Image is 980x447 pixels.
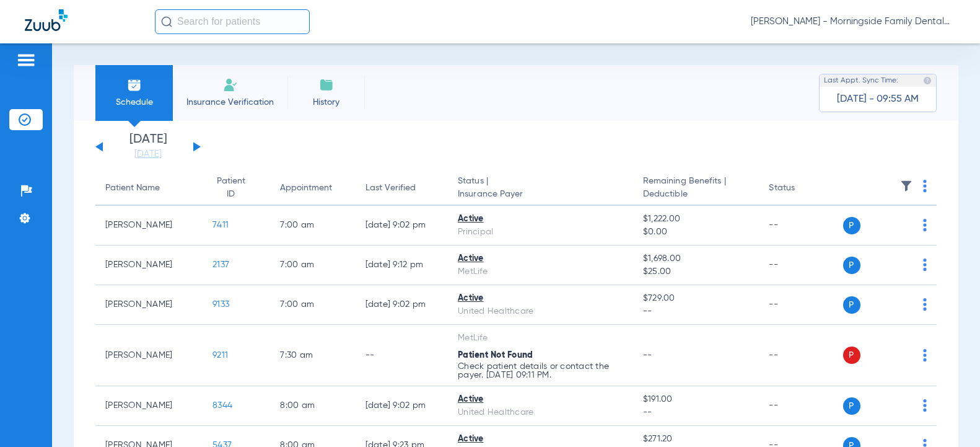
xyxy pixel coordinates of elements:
[643,265,750,278] span: $25.00
[365,182,438,195] div: Last Verified
[643,351,652,360] span: --
[458,351,533,360] span: Patient Not Found
[643,406,750,419] span: --
[356,246,448,285] td: [DATE] 9:12 PM
[643,213,750,226] span: $1,222.00
[280,182,332,195] div: Appointment
[458,213,623,226] div: Active
[643,433,750,446] span: $271.20
[356,325,448,386] td: --
[837,93,919,105] span: [DATE] - 09:55 AM
[900,180,912,192] img: filter.svg
[356,386,448,426] td: [DATE] 9:02 PM
[356,285,448,325] td: [DATE] 9:02 PM
[458,292,623,305] div: Active
[270,246,355,285] td: 7:00 AM
[458,252,623,265] div: Active
[759,246,842,285] td: --
[759,206,842,246] td: --
[212,300,229,309] span: 9133
[824,74,898,87] span: Last Appt. Sync Time:
[448,171,633,206] th: Status |
[759,285,842,325] td: --
[270,386,355,426] td: 8:00 AM
[95,325,203,386] td: [PERSON_NAME]
[212,260,229,269] span: 2137
[843,347,860,364] span: P
[843,257,860,274] span: P
[843,217,860,234] span: P
[759,171,842,206] th: Status
[633,171,759,206] th: Remaining Benefits |
[270,206,355,246] td: 7:00 AM
[111,133,185,161] li: [DATE]
[182,96,278,108] span: Insurance Verification
[105,182,160,195] div: Patient Name
[458,332,623,345] div: MetLife
[105,182,193,195] div: Patient Name
[270,285,355,325] td: 7:00 AM
[843,397,860,415] span: P
[319,77,334,92] img: History
[95,206,203,246] td: [PERSON_NAME]
[923,180,927,192] img: group-dot-blue.svg
[95,285,203,325] td: [PERSON_NAME]
[155,9,310,34] input: Search for patients
[16,53,36,68] img: hamburger-icon
[280,182,345,195] div: Appointment
[643,305,750,318] span: --
[923,298,927,311] img: group-dot-blue.svg
[356,206,448,246] td: [DATE] 9:02 PM
[212,351,228,360] span: 9211
[458,393,623,406] div: Active
[458,362,623,379] p: Check patient details or contact the payer. [DATE] 09:11 PM.
[458,406,623,419] div: United Healthcare
[212,175,249,201] div: Patient ID
[105,96,164,108] span: Schedule
[643,393,750,406] span: $191.00
[759,325,842,386] td: --
[212,221,229,229] span: 7411
[458,226,623,239] div: Principal
[643,292,750,305] span: $729.00
[161,16,172,27] img: Search Icon
[212,175,260,201] div: Patient ID
[923,219,927,231] img: group-dot-blue.svg
[95,386,203,426] td: [PERSON_NAME]
[759,386,842,426] td: --
[458,265,623,278] div: MetLife
[643,226,750,239] span: $0.00
[458,305,623,318] div: United Healthcare
[923,349,927,361] img: group-dot-blue.svg
[458,188,623,201] span: Insurance Payer
[923,399,927,412] img: group-dot-blue.svg
[223,77,238,92] img: Manual Insurance Verification
[751,15,955,28] span: [PERSON_NAME] - Morningside Family Dental
[111,148,185,161] a: [DATE]
[643,188,750,201] span: Deductible
[843,296,860,314] span: P
[95,246,203,285] td: [PERSON_NAME]
[923,76,932,85] img: last sync help info
[25,9,68,31] img: Zuub Logo
[297,96,356,108] span: History
[923,259,927,271] img: group-dot-blue.svg
[458,433,623,446] div: Active
[643,252,750,265] span: $1,698.00
[127,77,142,92] img: Schedule
[212,401,232,410] span: 8344
[270,325,355,386] td: 7:30 AM
[365,182,416,195] div: Last Verified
